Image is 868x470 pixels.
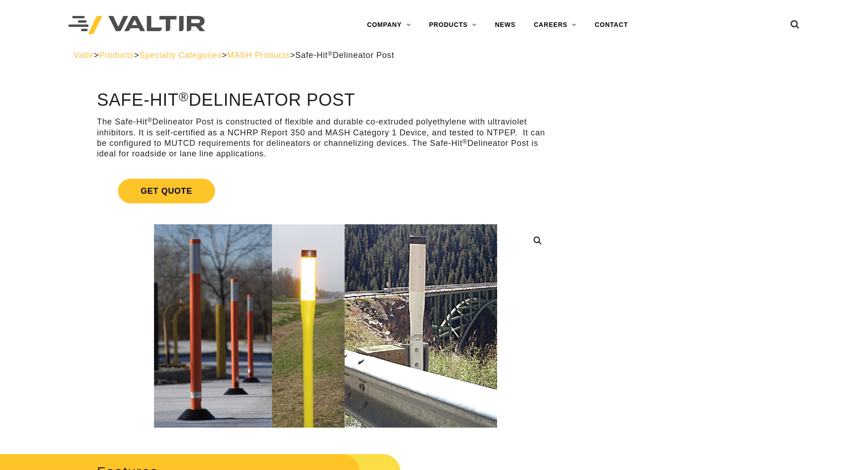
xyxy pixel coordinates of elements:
[227,51,290,60] a: MASH Products
[179,89,189,104] sup: ®
[68,16,205,35] img: Valtir
[586,16,637,34] a: CONTACT
[295,51,394,60] span: Safe-Hit Delineator Post
[328,50,333,57] sup: ®
[73,50,795,61] div: > > > >
[97,117,554,160] p: The Safe-Hit Delineator Post is constructed of flexible and durable co-extruded polyethylene with...
[139,51,222,60] a: Specialty Categories
[529,232,546,249] a: 🔍
[73,51,93,60] a: Valtir
[486,16,524,34] a: NEWS
[118,179,215,203] span: Get Quote
[524,16,586,34] a: CAREERS
[99,51,134,60] a: Products
[97,168,554,214] a: Get Quote
[420,16,486,34] a: PRODUCTS
[358,16,420,34] a: COMPANY
[97,91,554,110] h1: Safe-Hit Delineator Post
[147,117,152,124] sup: ®
[462,138,467,145] sup: ®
